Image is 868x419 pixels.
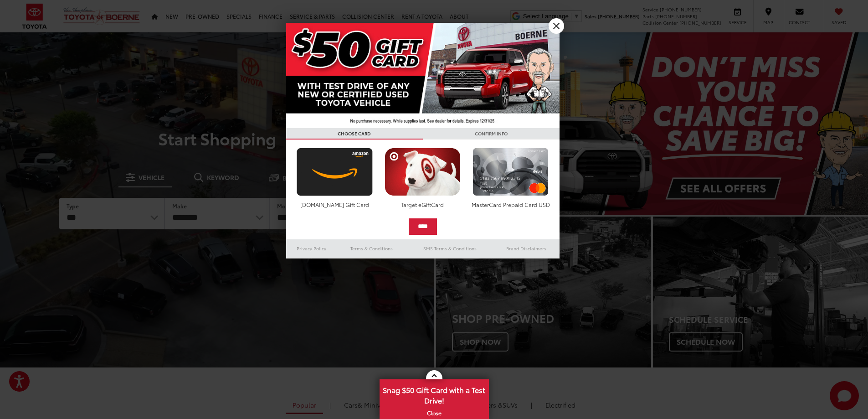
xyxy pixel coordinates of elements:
div: MasterCard Prepaid Card USD [470,201,551,208]
img: 42635_top_851395.jpg [286,23,560,128]
img: mastercard.png [470,148,551,196]
a: Terms & Conditions [337,243,406,254]
div: Target eGiftCard [382,201,463,208]
img: targetcard.png [382,148,463,196]
div: [DOMAIN_NAME] Gift Card [294,201,375,208]
a: Brand Disclaimers [493,243,560,254]
span: Snag $50 Gift Card with a Test Drive! [380,380,488,408]
img: amazoncard.png [294,148,375,196]
h3: CONFIRM INFO [423,128,560,140]
a: SMS Terms & Conditions [407,243,493,254]
a: Privacy Policy [286,243,337,254]
h3: CHOOSE CARD [286,128,423,140]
